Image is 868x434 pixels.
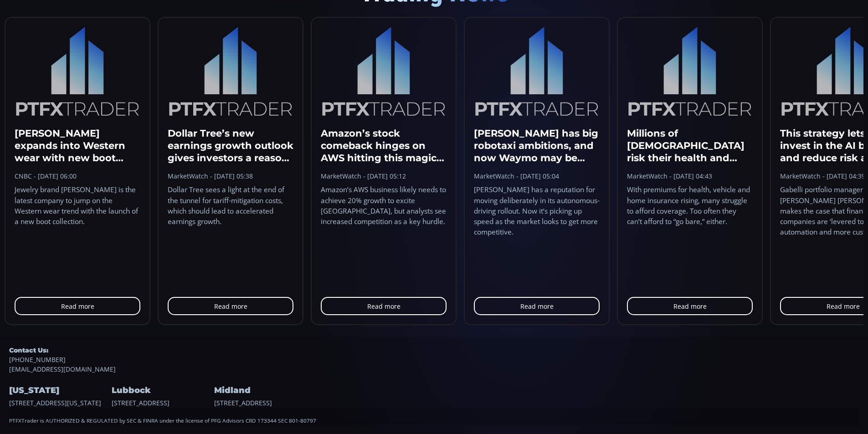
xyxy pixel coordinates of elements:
[474,297,600,315] a: Read more
[15,127,140,164] h3: [PERSON_NAME] expands into Western wear with new boot collection
[627,297,753,315] a: Read more
[168,127,293,164] h3: Dollar Tree’s new earnings growth outlook gives investors a reason to cheer
[44,21,59,29] div: 1D
[53,33,75,40] div: 15.513K
[112,383,212,398] h4: Lubbock
[627,127,753,164] h3: Millions of [DEMOGRAPHIC_DATA] risk their health and homes by living without insurance
[591,394,606,412] div: Toggle Log Scale
[15,297,140,315] a: Read more
[15,27,140,118] img: logo.c86ae0b5.svg
[9,408,859,425] div: PTFXTrader is AUTHORIZED & REGULATED by SEC & FINRA under the license of PFG Advisors CRD 173344 ...
[579,394,591,412] div: Toggle Percentage
[610,399,622,407] div: auto
[59,399,68,407] div: 3m
[321,297,447,315] a: Read more
[108,22,113,29] div: O
[168,184,293,226] div: Dollar Tree sees a light at the end of the tunnel for tariff-mitigation costs, which should lead ...
[9,355,859,364] a: [PHONE_NUMBER]
[168,297,293,315] a: Read more
[627,27,753,118] img: logo.c86ae0b5.svg
[9,346,859,373] div: [EMAIL_ADDRESS][DOMAIN_NAME]
[59,21,86,29] div: Bitcoin
[122,394,137,412] div: Go to
[214,383,314,398] h4: Midland
[321,171,447,181] div: MarketWatch - [DATE] 05:12
[74,399,83,407] div: 1m
[123,5,149,12] div: Compare
[627,184,753,226] div: With premiums for health, vehicle and home insurance rising, many struggle to afford coverage. To...
[595,399,603,407] div: log
[21,373,25,385] div: Hide Drawings Toolbar
[180,22,184,29] div: L
[103,399,110,407] div: 1d
[90,399,97,407] div: 5d
[474,184,600,237] div: [PERSON_NAME] has a reputation for moving deliberately in its autonomous-driving rollout. Now it’...
[149,22,177,29] div: 113612.35
[8,122,15,130] div: 
[219,22,247,29] div: 110880.00
[215,22,219,29] div: C
[321,184,447,226] div: Amazon’s AWS business likely needs to achieve 20% growth to excite [GEOGRAPHIC_DATA], but analyst...
[520,394,570,412] button: 15:03:10 (UTC)
[112,374,212,408] div: [STREET_ADDRESS]
[9,346,859,354] h5: Contact Us:
[93,21,101,29] div: Market open
[250,22,300,29] div: −2148.14 (−1.90%)
[114,22,142,29] div: 113028.13
[627,171,753,181] div: MarketWatch - [DATE] 04:43
[46,399,53,407] div: 1y
[30,21,44,29] div: BTC
[214,374,314,408] div: [STREET_ADDRESS]
[170,5,198,12] div: Indicators
[474,171,600,181] div: MarketWatch - [DATE] 05:04
[184,22,211,29] div: 110725.40
[474,127,600,164] h3: [PERSON_NAME] has big robotaxi ambitions, and now Waymo may be shifting its approach
[321,127,447,164] h3: Amazon’s stock comeback hinges on AWS hitting this magic number. Why analysts are cautious.
[9,374,109,408] div: [STREET_ADDRESS][US_STATE]
[474,27,600,118] img: logo.c86ae0b5.svg
[321,27,447,118] img: logo.c86ae0b5.svg
[15,171,140,181] div: CNBC - [DATE] 06:00
[523,399,567,407] span: 15:03:10 (UTC)
[33,399,40,407] div: 5y
[77,5,82,12] div: D
[168,27,293,118] img: logo.c86ae0b5.svg
[30,33,49,40] div: Volume
[15,184,140,226] div: Jewelry brand [PERSON_NAME] is the latest company to jump on the Western wear trend with the laun...
[606,394,625,412] div: Toggle Auto Scale
[144,22,149,29] div: H
[168,171,293,181] div: MarketWatch - [DATE] 05:38
[9,383,109,398] h4: [US_STATE]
